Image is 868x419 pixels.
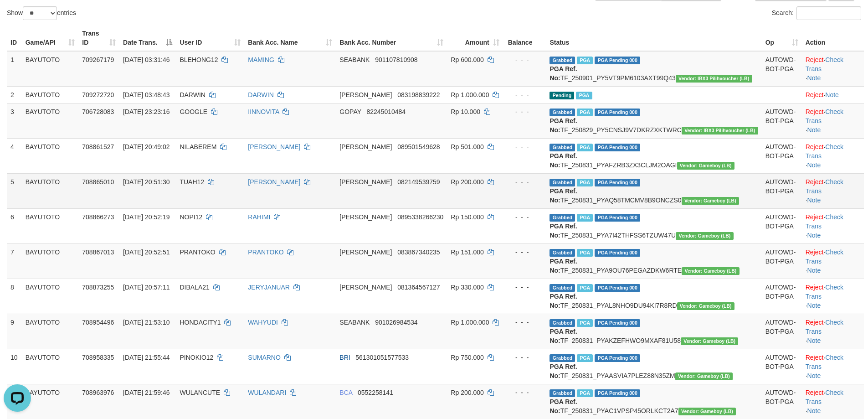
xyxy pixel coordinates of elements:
[7,86,22,103] td: 2
[806,284,824,291] a: Reject
[22,384,79,419] td: BAYUTOTO
[802,173,864,208] td: · ·
[507,283,543,292] div: - - -
[546,51,761,87] td: TF_250901_PY5VT9PM6103AXT99Q43
[397,213,443,221] span: Copy 0895338266230 to clipboard
[806,108,824,115] a: Reject
[397,284,440,291] span: Copy 081364567127 to clipboard
[577,109,593,116] span: Marked by aeojona
[802,349,864,384] td: · ·
[507,248,543,257] div: - - -
[507,353,543,362] div: - - -
[802,103,864,138] td: · ·
[595,109,640,116] span: PGA Pending
[550,109,575,116] span: Grabbed
[546,243,761,279] td: TF_250831_PYA9OU76PEGAZDKW6RTE
[825,91,839,98] a: Note
[7,349,22,384] td: 10
[339,108,361,115] span: GOPAY
[339,178,392,186] span: [PERSON_NAME]
[806,354,824,361] a: Reject
[806,284,843,300] a: Check Trans
[82,354,114,361] span: 708958335
[550,179,575,186] span: Grabbed
[375,319,417,326] span: Copy 901026984534 to clipboard
[550,328,577,344] b: PGA Ref. No:
[550,65,577,82] b: PGA Ref. No:
[762,51,802,87] td: AUTOWD-BOT-PGA
[22,279,79,314] td: BAYUTOTO
[577,57,593,64] span: Marked by aeocindy
[550,92,574,99] span: Pending
[82,56,114,63] span: 709267179
[762,384,802,419] td: AUTOWD-BOT-PGA
[807,161,821,169] a: Note
[123,354,169,361] span: [DATE] 21:55:44
[802,51,864,87] td: · ·
[358,389,393,396] span: Copy 0552258141 to clipboard
[577,144,593,151] span: Marked by aeojona
[595,284,640,292] span: PGA Pending
[339,91,392,98] span: [PERSON_NAME]
[807,407,821,414] a: Note
[806,56,824,63] a: Reject
[339,248,392,256] span: [PERSON_NAME]
[550,152,577,169] b: PGA Ref. No:
[82,213,114,221] span: 708866273
[806,319,843,335] a: Check Trans
[82,248,114,256] span: 708867013
[7,314,22,349] td: 9
[806,91,824,98] a: Reject
[507,388,543,397] div: - - -
[802,243,864,279] td: · ·
[180,213,202,221] span: NOPI12
[78,25,119,51] th: Trans ID: activate to sort column ascending
[22,173,79,208] td: BAYUTOTO
[682,127,758,134] span: Vendor URL: https://dashboard.q2checkout.com/secure
[802,279,864,314] td: · ·
[546,208,761,243] td: TF_250831_PYA7I42THFSS6TZUW47U
[4,4,31,31] button: Open LiveChat chat widget
[248,213,270,221] a: RAHIMI
[802,384,864,419] td: · ·
[806,389,843,405] a: Check Trans
[7,173,22,208] td: 5
[7,279,22,314] td: 8
[451,284,483,291] span: Rp 330.000
[507,90,543,99] div: - - -
[336,25,447,51] th: Bank Acc. Number: activate to sort column ascending
[180,56,218,63] span: BLEHONG12
[451,248,483,256] span: Rp 151.000
[546,384,761,419] td: TF_250831_PYAC1VPSP45ORLKCT2A7
[807,126,821,134] a: Note
[248,248,283,256] a: PRANTOKO
[546,173,761,208] td: TF_250831_PYAQ58TMCMV8B9ONCZS0
[451,389,483,396] span: Rp 200.000
[248,319,278,326] a: WAHYUDI
[123,143,169,150] span: [DATE] 20:49:02
[7,51,22,87] td: 1
[762,243,802,279] td: AUTOWD-BOT-PGA
[248,108,279,115] a: IINNOVITA
[806,143,824,150] a: Reject
[397,178,440,186] span: Copy 082149539759 to clipboard
[123,284,169,291] span: [DATE] 20:57:11
[7,138,22,173] td: 4
[22,103,79,138] td: BAYUTOTO
[802,314,864,349] td: · ·
[339,284,392,291] span: [PERSON_NAME]
[550,144,575,151] span: Grabbed
[176,25,244,51] th: User ID: activate to sort column ascending
[180,108,207,115] span: GOOGLE
[248,56,274,63] a: MAMING
[806,56,843,72] a: Check Trans
[772,6,861,20] label: Search:
[339,213,392,221] span: [PERSON_NAME]
[807,337,821,344] a: Note
[796,6,861,20] input: Search:
[244,25,336,51] th: Bank Acc. Name: activate to sort column ascending
[550,284,575,292] span: Grabbed
[397,143,440,150] span: Copy 089501549628 to clipboard
[451,178,483,186] span: Rp 200.000
[82,284,114,291] span: 708873255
